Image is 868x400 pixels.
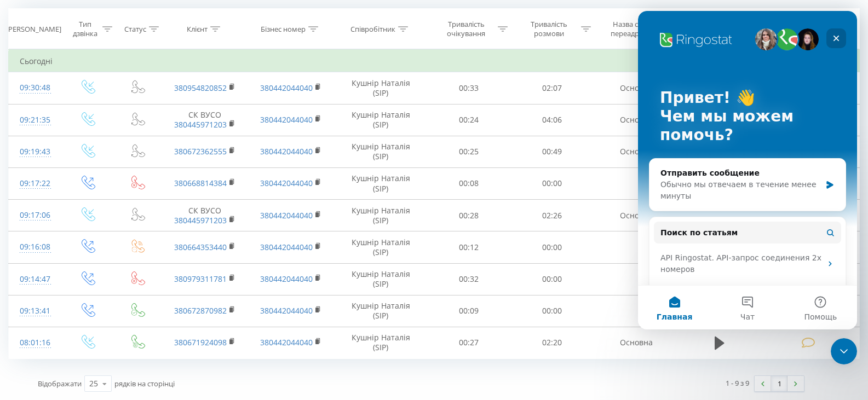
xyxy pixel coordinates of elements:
[9,50,860,72] td: Сьогодні
[20,269,51,290] div: 09:14:47
[427,200,510,231] td: 00:28
[334,200,427,231] td: Кушнір Наталія (SIP)
[174,274,227,284] a: 380979311781
[427,231,510,263] td: 00:12
[20,332,51,353] div: 08:01:16
[593,72,680,104] td: Основна
[260,146,313,156] a: 380442044040
[260,305,313,316] a: 380442044040
[174,119,227,130] a: 380445971203
[334,263,427,295] td: Кушнір Наталія (SIP)
[510,263,594,295] td: 00:00
[260,242,313,252] a: 380442044040
[114,379,175,389] span: рядків на сторінці
[638,11,857,329] iframe: Intercom live chat
[510,295,594,327] td: 00:00
[187,25,208,34] div: Клієнт
[71,20,99,38] div: Тип дзвінка
[174,178,227,188] a: 380668814384
[334,295,427,327] td: Кушнір Наталія (SIP)
[260,178,313,188] a: 380442044040
[771,376,787,391] a: 1
[520,20,578,38] div: Тривалість розмови
[174,146,227,156] a: 380672362555
[174,337,227,347] a: 380671924098
[20,77,51,98] div: 09:30:48
[831,338,857,364] iframe: Intercom live chat
[334,167,427,199] td: Кушнір Наталія (SIP)
[427,136,510,167] td: 00:25
[593,136,680,167] td: Основна
[260,114,313,125] a: 380442044040
[510,231,594,263] td: 00:00
[593,104,680,136] td: Основна
[510,72,594,104] td: 02:07
[427,72,510,104] td: 00:33
[6,25,61,34] div: [PERSON_NAME]
[260,274,313,284] a: 380442044040
[334,327,427,358] td: Кушнір Наталія (SIP)
[334,104,427,136] td: Кушнір Наталія (SIP)
[20,300,51,322] div: 09:13:41
[427,263,510,295] td: 00:32
[174,305,227,316] a: 380672870982
[593,200,680,231] td: Основна
[162,104,248,136] td: СК ВУСО
[20,141,51,163] div: 09:19:43
[334,136,427,167] td: Кушнір Наталія (SIP)
[427,167,510,199] td: 00:08
[20,205,51,226] div: 09:17:06
[174,83,227,93] a: 380954820852
[510,136,594,167] td: 00:49
[260,337,313,347] a: 380442044040
[174,242,227,252] a: 380664353440
[174,215,227,225] a: 380445971203
[261,25,306,34] div: Бізнес номер
[260,210,313,221] a: 380442044040
[38,379,82,389] span: Відображати
[605,20,663,38] div: Назва схеми переадресації
[124,25,146,34] div: Статус
[20,109,51,131] div: 09:21:35
[334,72,427,104] td: Кушнір Наталія (SIP)
[334,231,427,263] td: Кушнір Наталія (SIP)
[162,200,248,231] td: СК ВУСО
[510,104,594,136] td: 04:06
[593,327,680,358] td: Основна
[20,236,51,258] div: 09:16:08
[510,167,594,199] td: 00:00
[427,295,510,327] td: 00:09
[260,83,313,93] a: 380442044040
[510,200,594,231] td: 02:26
[427,104,510,136] td: 00:24
[89,378,98,389] div: 25
[510,327,594,358] td: 02:20
[427,327,510,358] td: 00:27
[350,25,395,34] div: Співробітник
[20,173,51,194] div: 09:17:22
[726,378,749,389] div: 1 - 9 з 9
[437,20,495,38] div: Тривалість очікування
